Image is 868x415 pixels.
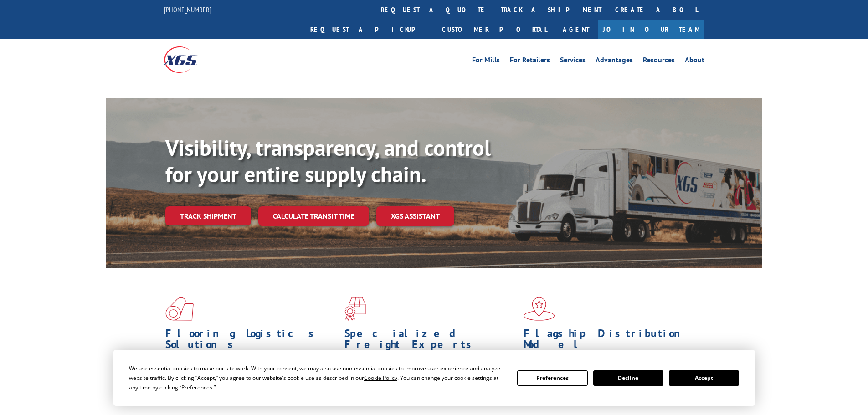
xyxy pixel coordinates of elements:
[364,374,397,382] span: Cookie Policy
[165,328,338,354] h1: Flooring Logistics Solutions
[560,56,586,67] a: Services
[524,328,696,354] h1: Flagship Distribution Model
[643,56,675,67] a: Resources
[669,370,739,386] button: Accept
[593,370,663,386] button: Decline
[165,297,194,321] img: xgs-icon-total-supply-chain-intelligence-red
[472,56,500,67] a: For Mills
[524,297,555,321] img: xgs-icon-flagship-distribution-model-red
[344,297,366,321] img: xgs-icon-focused-on-flooring-red
[510,56,550,67] a: For Retailers
[596,56,633,67] a: Advantages
[303,20,435,39] a: Request a pickup
[598,20,704,39] a: Join Our Team
[164,5,211,14] a: [PHONE_NUMBER]
[685,56,704,67] a: About
[435,20,554,39] a: Customer Portal
[165,133,491,188] b: Visibility, transparency, and control for your entire supply chain.
[181,384,212,391] span: Preferences
[344,328,517,354] h1: Specialized Freight Experts
[165,206,251,225] a: Track shipment
[554,20,598,39] a: Agent
[517,370,587,386] button: Preferences
[258,206,369,226] a: Calculate transit time
[113,350,755,406] div: Cookie Consent Prompt
[129,364,506,392] div: We use essential cookies to make our site work. With your consent, we may also use non-essential ...
[376,206,454,226] a: XGS ASSISTANT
